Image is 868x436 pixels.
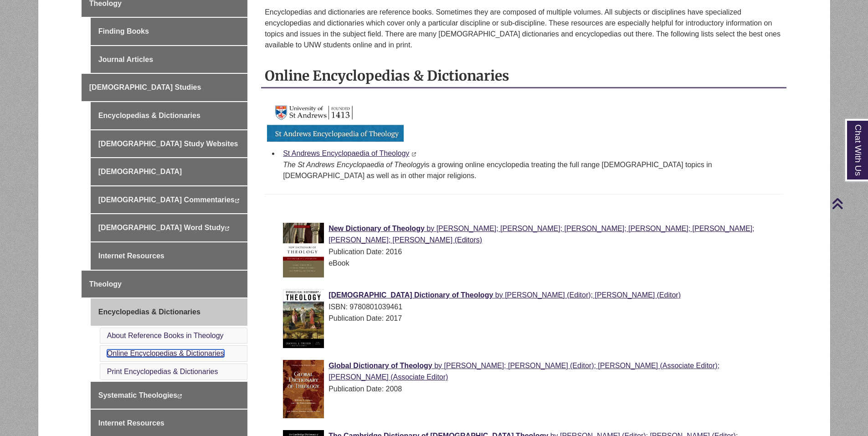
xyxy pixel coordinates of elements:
a: Internet Resources [91,242,247,270]
a: Print Encyclopedias & Dictionaries [107,368,218,375]
h2: Online Encyclopedias & Dictionaries [261,64,786,88]
a: [DEMOGRAPHIC_DATA] Studies [82,74,247,101]
a: Back to Top [832,197,866,210]
span: [PERSON_NAME] (Editor); [PERSON_NAME] (Editor) [505,291,681,299]
a: New Dictionary of Theology by [PERSON_NAME]; [PERSON_NAME]; [PERSON_NAME]; [PERSON_NAME]; [PERSON... [329,225,754,244]
i: This link opens in a new window [177,394,182,398]
a: Finding Books [91,18,247,45]
i: The St Andrews Encyclopaedia of Theology [283,161,424,169]
i: This link opens in a new window [225,226,230,231]
span: [DEMOGRAPHIC_DATA] Studies [89,83,201,91]
span: [DEMOGRAPHIC_DATA] Dictionary of Theology [329,291,493,299]
div: is a growing online encyclopedia treating the full range [DEMOGRAPHIC_DATA] topics in [DEMOGRAPHI... [283,159,779,181]
span: [PERSON_NAME]; [PERSON_NAME]; [PERSON_NAME]; [PERSON_NAME]; [PERSON_NAME]; [PERSON_NAME]; [PERSON... [329,225,754,244]
a: About Reference Books in Theology [107,332,224,339]
span: Global Dictionary of Theology [329,362,432,369]
span: by [495,291,503,299]
span: by [434,362,442,369]
a: [DEMOGRAPHIC_DATA] [91,158,247,185]
a: Global Dictionary of Theology by [PERSON_NAME]; [PERSON_NAME] (Editor); [PERSON_NAME] (Associate ... [329,362,719,381]
p: Encyclopedias and dictionaries are reference books. Sometimes they are composed of multiple volum... [265,7,783,51]
a: [DEMOGRAPHIC_DATA] Study Websites [91,130,247,158]
div: Publication Date: 2017 [283,313,779,324]
div: Publication Date: 2008 [283,383,779,395]
span: by [426,225,434,232]
a: St Andrews Encyclopaedia of Theology [283,149,409,157]
a: [DEMOGRAPHIC_DATA] Commentaries [91,186,247,214]
span: [PERSON_NAME]; [PERSON_NAME] (Editor); [PERSON_NAME] (Associate Editor); [PERSON_NAME] (Associate... [329,362,719,381]
a: Theology [82,271,247,298]
div: ISBN: 9780801039461 [283,301,779,313]
span: Theology [89,280,122,288]
a: Encyclopedias & Dictionaries [91,298,247,326]
div: eBook [283,257,779,269]
a: Systematic Theologies [91,382,247,409]
img: Link to St Andrews Encyclopaedia of Theology [267,100,404,142]
a: Encyclopedias & Dictionaries [91,102,247,129]
i: This link opens in a new window [235,199,240,203]
i: This link opens in a new window [411,152,416,156]
a: [DEMOGRAPHIC_DATA] Word Study [91,214,247,241]
a: [DEMOGRAPHIC_DATA] Dictionary of Theology by [PERSON_NAME] (Editor); [PERSON_NAME] (Editor) [329,291,681,299]
a: Online Encyclopedias & Dictionaries [107,349,224,357]
div: Publication Date: 2016 [283,246,779,258]
span: New Dictionary of Theology [329,225,425,232]
a: Journal Articles [91,46,247,73]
